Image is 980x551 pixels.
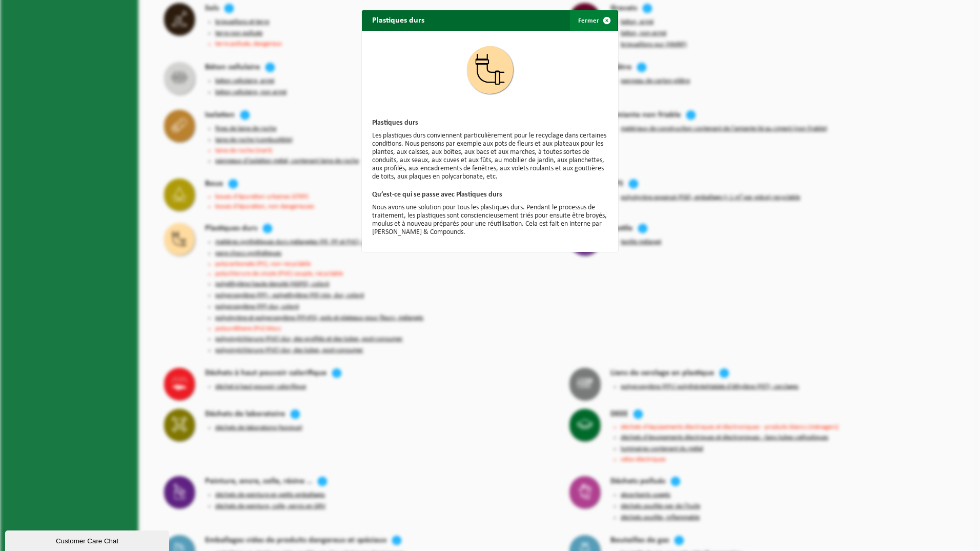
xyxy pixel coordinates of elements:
[570,10,617,31] button: Fermer
[372,132,608,181] p: Les plastiques durs conviennent particulièrement pour le recyclage dans certaines conditions. Nou...
[362,10,435,30] h2: Plastiques durs
[372,120,608,127] h3: Plastiques durs
[5,528,171,551] iframe: chat widget
[372,191,608,199] h3: Qu’est-ce qui se passe avec Plastiques durs
[372,204,608,237] p: Nous avons une solution pour tous les plastiques durs. Pendant le processus de traitement, les pl...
